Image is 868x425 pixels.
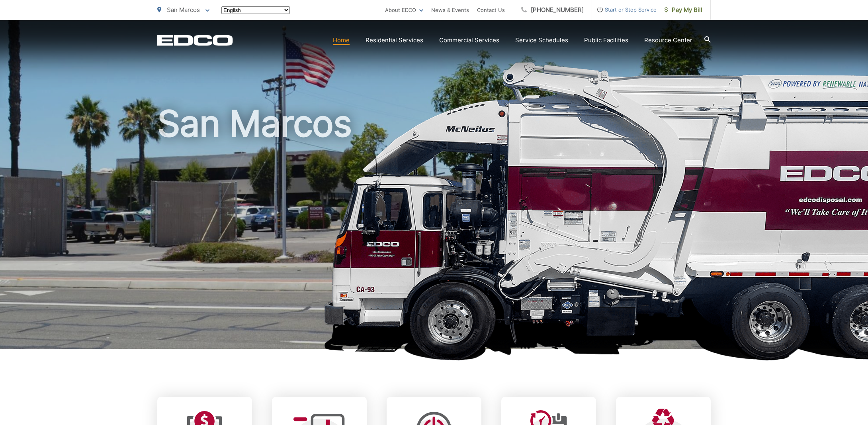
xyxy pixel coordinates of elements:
[167,6,200,14] span: San Marcos
[157,104,711,356] h1: San Marcos
[221,6,290,14] select: Select a language
[385,5,423,15] a: About EDCO
[157,35,233,46] a: EDCD logo. Return to the homepage.
[644,35,692,45] a: Resource Center
[584,35,628,45] a: Public Facilities
[333,35,350,45] a: Home
[477,5,505,15] a: Contact Us
[515,35,568,45] a: Service Schedules
[431,5,469,15] a: News & Events
[366,35,423,45] a: Residential Services
[665,5,702,15] span: Pay My Bill
[439,35,499,45] a: Commercial Services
